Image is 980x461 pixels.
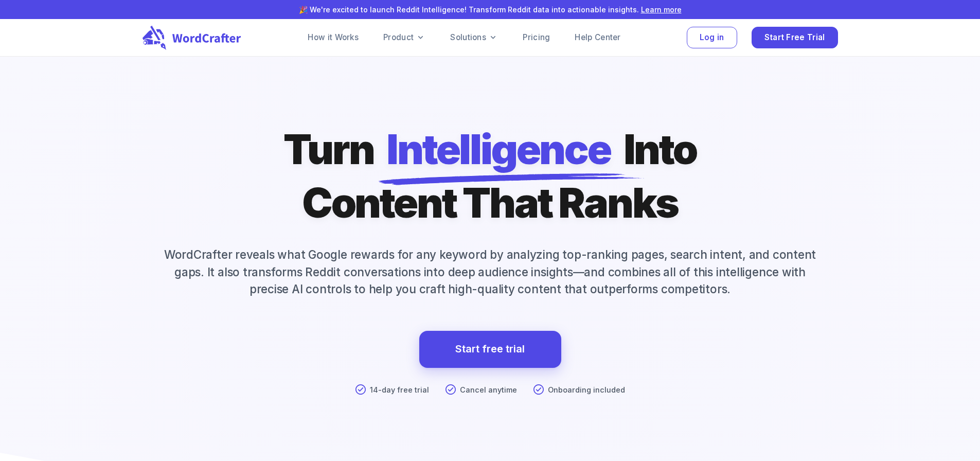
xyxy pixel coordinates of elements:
a: Product [383,31,425,44]
a: Start free trial [419,331,561,368]
span: Intelligence [386,122,611,176]
p: WordCrafter reveals what Google rewards for any keyword by analyzing top-ranking pages, search in... [142,246,838,298]
p: Onboarding included [548,384,625,396]
a: Learn more [641,5,682,14]
span: Log in [700,31,724,45]
a: How it Works [308,31,359,44]
button: Start Free Trial [752,27,838,49]
span: Start Free Trial [764,31,825,45]
a: Help Center [575,31,620,44]
p: 🎉 We're excited to launch Reddit Intelligence! Transform Reddit data into actionable insights. [40,4,941,15]
p: 14-day free trial [370,384,429,396]
button: Log in [687,27,737,49]
p: Cancel anytime [460,384,517,396]
a: Solutions [450,31,498,44]
a: Pricing [523,31,550,44]
h1: Turn Into Content That Ranks [283,122,697,229]
a: Start free trial [455,340,525,358]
